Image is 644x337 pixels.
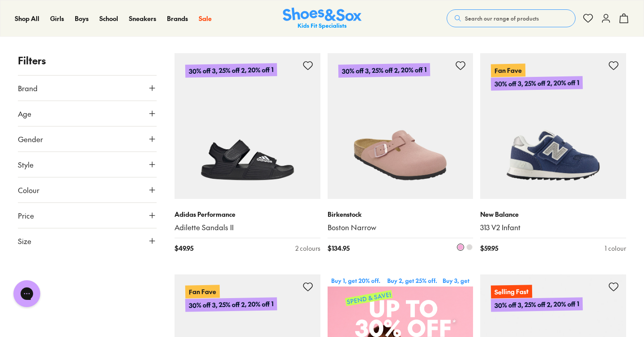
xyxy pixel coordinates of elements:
[328,53,473,199] a: 30% off 3, 25% off 2, 20% off 1
[491,76,583,91] p: 30% off 3, 25% off 2, 20% off 1
[175,244,193,253] span: $ 49.95
[18,210,34,221] span: Price
[18,83,38,93] span: Brand
[480,244,498,253] span: $ 59.95
[465,14,539,22] span: Search our range of products
[175,210,320,219] p: Adidas Performance
[18,203,157,228] button: Price
[18,159,34,170] span: Style
[15,14,39,23] a: Shop All
[328,210,473,219] p: Birkenstock
[18,134,43,144] span: Gender
[480,210,626,219] p: New Balance
[75,14,89,23] a: Boys
[185,285,220,298] p: Fan Fave
[129,14,156,23] a: Sneakers
[18,185,39,195] span: Colour
[328,244,350,253] span: $ 134.95
[18,228,157,253] button: Size
[18,76,157,101] button: Brand
[175,53,320,199] a: 30% off 3, 25% off 2, 20% off 1
[18,108,31,119] span: Age
[480,53,626,199] a: Fan Fave30% off 3, 25% off 2, 20% off 1
[9,277,45,310] iframe: Gorgias live chat messenger
[283,8,362,29] a: Shoes & Sox
[447,9,576,27] button: Search our range of products
[18,177,157,202] button: Colour
[185,297,277,312] p: 30% off 3, 25% off 2, 20% off 1
[175,223,320,232] a: Adilette Sandals II
[199,14,212,23] a: Sale
[18,126,157,152] button: Gender
[491,297,583,312] p: 30% off 3, 25% off 2, 20% off 1
[295,244,320,253] div: 2 colours
[18,53,157,68] p: Filters
[50,14,64,23] a: Girls
[283,8,362,29] img: SNS_Logo_Responsive.svg
[605,244,626,253] div: 1 colour
[18,101,157,126] button: Age
[491,285,532,299] p: Selling Fast
[480,223,626,232] a: 313 V2 Infant
[338,59,431,82] p: 30% off 3, 25% off 2, 20% off 1
[328,223,473,232] a: Boston Narrow
[18,152,157,177] button: Style
[167,14,188,23] a: Brands
[99,14,118,23] a: School
[185,63,277,78] p: 30% off 3, 25% off 2, 20% off 1
[18,236,31,246] span: Size
[491,64,525,77] p: Fan Fave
